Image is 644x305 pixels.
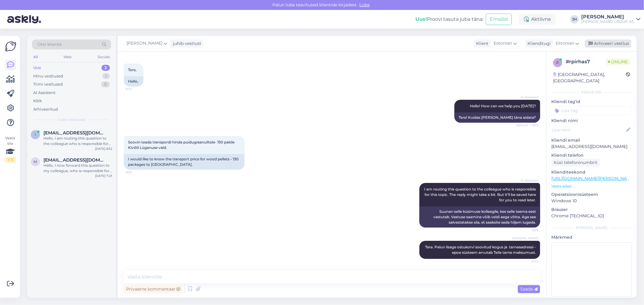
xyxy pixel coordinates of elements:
div: Tere! Kuidas [PERSON_NAME] täna aidata? [454,112,540,123]
div: 1 / 3 [5,157,16,162]
div: Web [62,53,73,61]
div: Kliendi info [551,90,632,95]
div: Kõik [33,98,42,104]
div: [PERSON_NAME] [581,14,634,19]
p: Vaata edasi ... [551,184,632,189]
span: 8:44 [516,259,538,264]
div: Arhiveeri vestlus [585,39,631,48]
p: Kliendi nimi [551,118,632,124]
div: Vaata siia [5,135,16,162]
div: Uus [33,65,41,71]
span: Online [606,58,630,65]
div: 1 [102,73,110,79]
p: Klienditeekond [551,169,632,175]
span: I am routing this question to the colleague who is responsible for this topic. The reply might ta... [424,187,537,202]
span: info@pingpong.ee [43,130,106,136]
div: Hello, [124,76,143,86]
div: [PERSON_NAME] [551,225,632,231]
a: [URL][DOMAIN_NAME][PERSON_NAME] [551,176,635,181]
div: I would like to know the transport price for wood pellets - 130 packages to [GEOGRAPHIC_DATA]. [124,154,245,170]
span: AI Assistent [516,178,538,183]
div: Hello, I now forward this question to my colleague, who is responsible for this. The reply will b... [43,163,112,174]
p: Operatsioonisüsteem [551,191,632,198]
img: Askly Logo [5,41,16,52]
div: All [32,53,39,61]
span: Luba [358,2,372,8]
span: Tere, [128,68,136,72]
div: 2 [101,65,110,71]
div: Minu vestlused [33,73,63,79]
span: Estonian [494,40,512,47]
div: Proovi tasuta juba täna: [415,16,483,23]
div: [DATE] 8:32 [95,146,112,151]
div: JH [570,15,579,24]
div: Aktiivne [519,14,556,25]
div: Tiimi vestlused [33,81,63,87]
span: Otsi kliente [37,41,62,48]
span: r [556,60,559,65]
div: Arhiveeritud [33,106,58,112]
span: 8:35 [126,170,148,175]
div: Klienditugi [525,40,551,47]
span: 8:35 [516,228,538,232]
div: Privaatne kommentaar [124,285,183,293]
div: Küsi telefoninumbrit [551,159,600,167]
span: Estonian [556,40,574,47]
span: Saada [520,286,538,292]
span: i [35,132,36,137]
div: Hello, I am routing this question to the colleague who is responsible for this topic. The reply m... [43,136,112,146]
span: 8:33 [126,87,148,91]
button: Emailid [486,14,512,25]
input: Lisa tag [551,106,632,115]
span: AI Assistent [516,95,538,99]
p: Brauser [551,206,632,213]
div: Socials [96,53,111,61]
div: [PERSON_NAME] GROUP AS [581,19,634,24]
span: maitjoe01@gmail.com [43,157,106,163]
b: Uus! [415,16,427,22]
div: Klient [474,40,489,47]
a: [PERSON_NAME][PERSON_NAME] GROUP AS [581,14,640,24]
p: Kliendi telefon [551,152,632,159]
div: [DATE] 7:23 [95,174,112,178]
span: Uued vestlused [58,117,86,122]
p: [EMAIL_ADDRESS][DOMAIN_NAME] [551,143,632,150]
div: AI Assistent [33,90,56,96]
p: Windows 10 [551,198,632,204]
input: Lisa nimi [552,127,625,133]
div: 0 [101,81,110,87]
div: [GEOGRAPHIC_DATA], [GEOGRAPHIC_DATA] [553,71,626,84]
p: Kliendi tag'id [551,99,632,105]
span: Soovin teada transpordi hinda puidugraanulitele- 130 pakile Kiviõli Lüganuse vald. [128,140,235,150]
p: Märkmed [551,234,632,241]
span: m [34,159,37,164]
div: juhib vestlust [171,40,201,47]
span: [PERSON_NAME] [512,236,538,241]
p: Chrome [TECHNICAL_ID] [551,213,632,219]
span: Hello! How can we help you [DATE]? [470,104,536,108]
span: Nähtud ✓ 8:33 [516,123,538,127]
div: Suunan selle küsimuse kolleegile, kes selle teema eest vastutab. Vastuse saamine võib veidi aega ... [419,206,540,228]
span: Tere. Palun lisage ostukorvi soovitud kogus ja tarneaadressi - epoe süsteem arvutab Teile tarne m... [425,245,537,255]
p: Kliendi email [551,137,632,143]
div: # rpirhas7 [566,58,606,65]
span: [PERSON_NAME] [127,40,162,47]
